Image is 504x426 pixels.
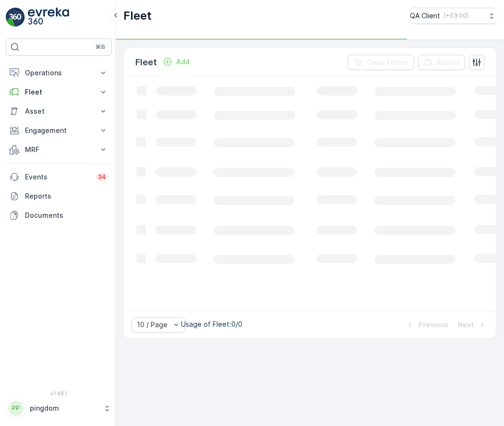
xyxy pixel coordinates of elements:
[135,56,157,69] p: Fleet
[98,173,106,181] p: 34
[25,191,108,201] p: Reports
[25,211,108,220] p: Documents
[6,167,112,187] a: Events34
[6,398,112,418] button: PPpingdom
[410,11,440,21] p: QA Client
[176,57,190,67] p: Add
[6,63,112,83] button: Operations
[25,68,93,78] p: Operations
[96,43,105,51] p: ⌘B
[457,319,488,331] button: Next
[6,187,112,206] a: Reports
[25,126,93,135] p: Engagement
[437,58,459,67] p: Export
[419,320,448,330] p: Previous
[6,102,112,121] button: Asset
[418,55,465,70] button: Export
[6,121,112,140] button: Engagement
[6,140,112,159] button: MRF
[25,106,93,116] p: Asset
[28,8,69,27] img: logo_light-DOdMpM7g.png
[348,55,414,70] button: Clear Filters
[6,390,112,396] span: v 1.48.1
[458,320,474,330] p: Next
[6,206,112,225] a: Documents
[123,8,152,24] p: Fleet
[181,319,242,329] p: Usage of Fleet : 0/0
[25,87,93,97] p: Fleet
[25,172,90,182] p: Events
[6,83,112,102] button: Fleet
[367,58,408,67] p: Clear Filters
[6,8,25,27] img: logo
[8,401,24,416] div: PP
[25,145,93,154] p: MRF
[30,403,98,413] p: pingdom
[444,12,468,20] p: ( +03:00 )
[404,319,449,331] button: Previous
[159,56,193,68] button: Add
[410,8,496,24] button: QA Client(+03:00)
